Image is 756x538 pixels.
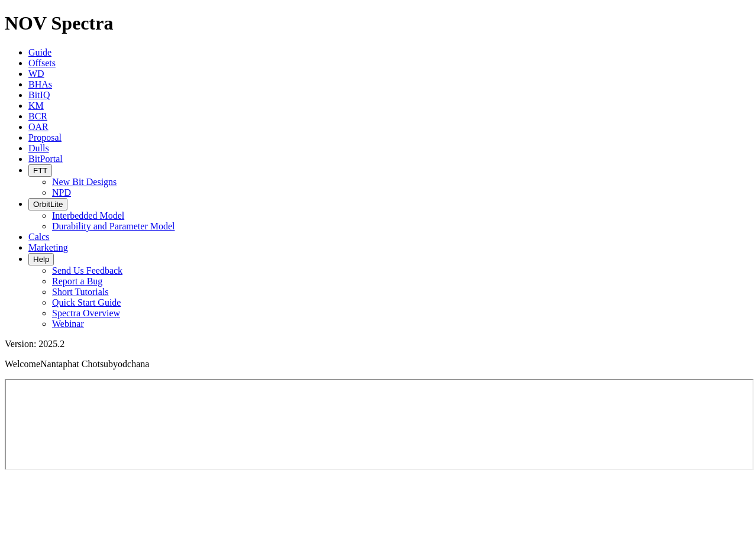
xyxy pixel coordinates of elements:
div: Version: 2025.2 [5,339,751,349]
a: New Bit Designs [52,177,117,187]
a: Webinar [52,319,84,329]
p: Welcome [5,359,751,370]
button: FTT [28,164,52,177]
a: Spectra Overview [52,308,120,318]
span: OrbitLite [33,200,63,209]
a: BCR [28,111,47,121]
span: Nantaphat Chotsubyodchana [40,359,149,369]
a: Send Us Feedback [52,265,122,276]
a: WD [28,69,44,79]
a: KM [28,101,44,111]
a: Durability and Parameter Model [52,221,175,231]
button: Help [28,253,54,265]
a: Calcs [28,232,50,242]
a: Marketing [28,242,68,252]
span: FTT [33,166,47,175]
h1: NOV Spectra [5,12,751,34]
span: Help [33,255,49,264]
a: BitIQ [28,90,50,100]
a: Short Tutorials [52,287,109,297]
a: NPD [52,187,71,197]
a: BHAs [28,79,52,89]
a: Offsets [28,58,56,68]
a: Proposal [28,132,62,142]
a: OAR [28,122,49,132]
a: BitPortal [28,154,63,164]
a: Report a Bug [52,276,102,286]
a: Dulls [28,143,49,153]
a: Interbedded Model [52,210,124,221]
a: Guide [28,47,51,57]
a: Quick Start Guide [52,297,121,307]
button: OrbitLite [28,198,67,210]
